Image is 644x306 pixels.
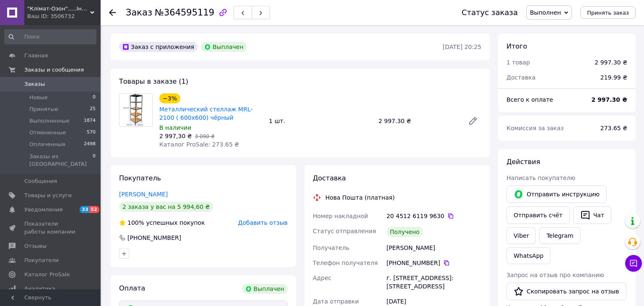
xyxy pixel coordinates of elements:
a: Металлический стеллаж MRL-2100 ( 600x600) чёрный [159,106,253,121]
span: Добавить отзыв [238,219,288,226]
img: Металлический стеллаж MRL-2100 ( 600x600) чёрный [119,94,152,126]
span: Покупатель [119,174,161,182]
span: 33 [80,206,89,213]
span: Заказы из [GEOGRAPHIC_DATA] [29,153,93,168]
span: Написать покупателю [506,175,575,181]
span: 570 [87,129,96,136]
span: 3 090 ₴ [195,134,215,139]
span: Комиссия за заказ [506,125,564,131]
div: г. [STREET_ADDRESS]: [STREET_ADDRESS] [385,270,483,294]
span: Главная [24,52,48,59]
span: Показатели работы компании [24,220,78,235]
span: Статус отправления [313,228,376,234]
div: [PHONE_NUMBER] [127,234,182,242]
a: Viber [506,227,536,244]
span: Товары в заказе (1) [119,77,188,85]
span: Принять заказ [587,10,629,16]
span: Итого [506,42,527,50]
span: №364595119 [155,8,214,18]
div: −3% [159,93,180,103]
div: успешных покупок [119,219,205,227]
div: 20 4512 6119 9630 [387,212,481,220]
span: Отзывы [24,242,47,250]
span: Каталог ProSale: 273.65 ₴ [159,141,239,148]
div: 1 шт. [265,115,375,127]
span: Выполненные [29,117,70,125]
span: 2 997,30 ₴ [159,133,192,139]
span: Товары и услуги [24,192,72,199]
span: Доставка [313,174,346,182]
span: Отмененные [29,129,66,136]
div: 219.99 ₴ [595,68,632,87]
div: [PERSON_NAME] [385,240,483,255]
div: [PHONE_NUMBER] [387,259,481,267]
span: Новые [29,94,48,101]
button: Принять заказ [580,6,636,19]
span: 25 [90,105,96,113]
span: 2498 [84,141,96,148]
a: Telegram [539,227,580,244]
span: Оплата [119,284,145,292]
span: Телефон получателя [313,260,378,266]
div: 2 997.30 ₴ [595,58,627,67]
div: Получено [387,227,423,237]
span: Покупатели [24,257,59,264]
span: "Клімат-Озон".....Інтернет магазин кліматичного обладнання [27,5,90,13]
span: Аналитика [24,285,55,293]
span: 0 [93,94,96,101]
span: 0 [93,153,96,168]
div: Статус заказа [462,8,518,17]
span: Уведомления [24,206,62,213]
span: 100% [127,219,144,226]
span: Действия [506,158,540,166]
span: 52 [89,206,99,213]
span: Выполнен [530,9,561,16]
span: Каталог ProSale [24,271,70,278]
input: Поиск [4,29,96,44]
span: Номер накладной [313,213,368,219]
span: Запрос на отзыв про компанию [506,272,604,278]
div: Выплачен [242,284,288,294]
a: [PERSON_NAME] [119,191,168,198]
div: Заказ с приложения [119,42,197,52]
span: 1 товар [506,59,530,66]
span: Оплаченные [29,141,65,148]
button: Отправить инструкцию [506,185,607,203]
b: 2 997.30 ₴ [591,96,627,103]
div: 2 997.30 ₴ [375,115,461,127]
span: Доставка [506,74,535,81]
span: Сообщения [24,177,57,185]
span: Заказы и сообщения [24,66,84,74]
span: Заказ [126,8,152,18]
button: Чат с покупателем [625,255,642,272]
span: Получатель [313,244,349,251]
button: Скопировать запрос на отзыв [506,283,626,300]
button: Чат [573,206,611,224]
div: Вернуться назад [109,8,116,17]
span: Адрес [313,275,331,281]
span: 273.65 ₴ [600,125,627,131]
div: Ваш ID: 3506732 [27,13,101,20]
div: Нова Пошта (платная) [323,193,397,202]
div: Выплачен [201,42,247,52]
time: [DATE] 20:25 [443,44,481,50]
button: Отправить счёт [506,206,570,224]
span: В наличии [159,124,191,131]
span: 1874 [84,117,96,125]
span: Заказы [24,80,45,88]
a: Редактировать [465,113,481,129]
div: 2 заказа у вас на 5 994,60 ₴ [119,202,213,212]
span: Всего к оплате [506,96,553,103]
a: WhatsApp [506,247,551,264]
span: Дата отправки [313,298,359,305]
span: Принятые [29,105,58,113]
